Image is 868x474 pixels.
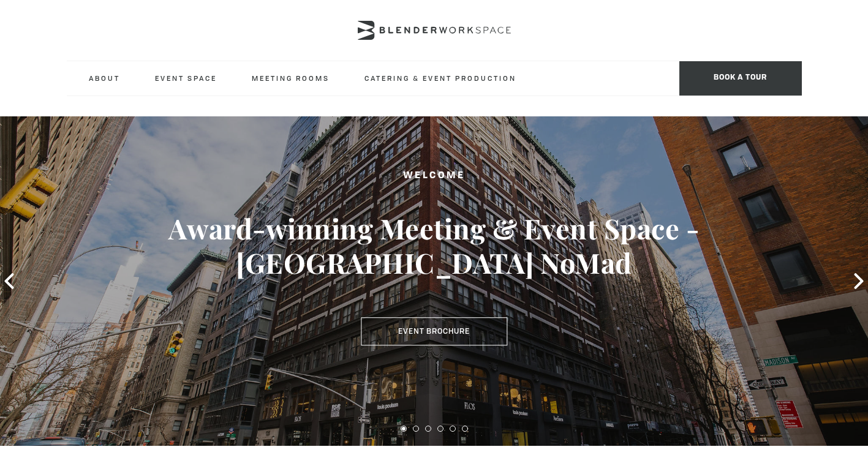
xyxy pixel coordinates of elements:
h3: Award-winning Meeting & Event Space - [GEOGRAPHIC_DATA] NoMad [43,212,825,280]
a: Event Brochure [361,317,507,345]
a: Catering & Event Production [355,61,526,95]
a: Event Space [145,61,227,95]
a: About [79,61,130,95]
span: Book a tour [679,61,802,96]
a: Meeting Rooms [242,61,339,95]
h2: Welcome [43,169,825,184]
